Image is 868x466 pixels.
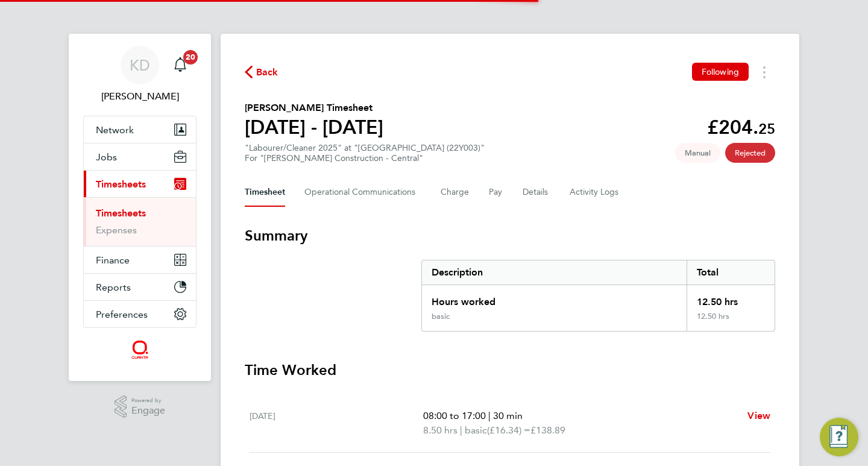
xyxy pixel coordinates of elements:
button: Jobs [84,143,196,170]
span: This timesheet was manually created. [675,143,720,163]
span: 30 min [493,410,523,421]
app-decimal: £204. [707,116,775,139]
span: Back [256,65,278,80]
span: Timesheets [96,178,146,190]
div: 12.50 hrs [687,312,775,331]
a: Timesheets [96,207,146,219]
button: Operational Communications [304,178,421,207]
span: 25 [758,120,775,137]
span: KD [130,57,150,73]
div: [DATE] [250,409,423,438]
span: This timesheet has been rejected. [725,143,775,163]
button: Timesheets [84,171,196,197]
span: Network [96,124,134,136]
span: Following [702,66,739,77]
a: Powered byEngage [115,395,166,418]
div: For "[PERSON_NAME] Construction - Central" [245,153,485,163]
h2: [PERSON_NAME] Timesheet [245,101,383,115]
span: Powered by [131,395,165,406]
button: Pay [489,178,503,207]
div: Timesheets [84,197,196,246]
span: 20 [183,50,198,65]
div: Total [687,260,775,285]
button: Following [692,63,749,81]
img: quantacontracts-logo-retina.png [131,340,148,359]
span: Preferences [96,309,148,320]
button: Timesheet [245,178,285,207]
button: Back [245,65,278,80]
span: Jobs [96,151,117,163]
span: 8.50 hrs [423,424,458,436]
span: Engage [131,406,165,416]
button: Timesheets Menu [753,63,775,81]
a: KD[PERSON_NAME] [83,46,197,104]
span: £138.89 [530,424,565,436]
span: | [488,410,491,421]
div: basic [432,312,450,321]
button: Network [84,116,196,143]
a: Expenses [96,224,137,236]
span: 08:00 to 17:00 [423,410,486,421]
div: Description [422,260,687,285]
span: Karen Donald [83,89,197,104]
button: Reports [84,274,196,300]
nav: Main navigation [69,34,211,381]
span: | [460,424,462,436]
span: basic [465,423,487,438]
button: Finance [84,247,196,273]
a: 20 [168,46,192,84]
div: "Labourer/Cleaner 2025" at "[GEOGRAPHIC_DATA] (22Y003)" [245,143,485,163]
div: Summary [421,260,775,332]
h3: Time Worked [245,361,775,380]
button: Engage Resource Center [820,418,858,456]
span: View [747,410,770,421]
button: Charge [441,178,470,207]
button: Activity Logs [570,178,620,207]
span: Reports [96,282,131,293]
h3: Summary [245,226,775,245]
button: Details [523,178,550,207]
span: Finance [96,254,130,266]
h1: [DATE] - [DATE] [245,115,383,139]
div: 12.50 hrs [687,285,775,312]
a: View [747,409,770,423]
a: Go to home page [83,340,197,359]
span: (£16.34) = [487,424,530,436]
button: Preferences [84,301,196,327]
div: Hours worked [422,285,687,312]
